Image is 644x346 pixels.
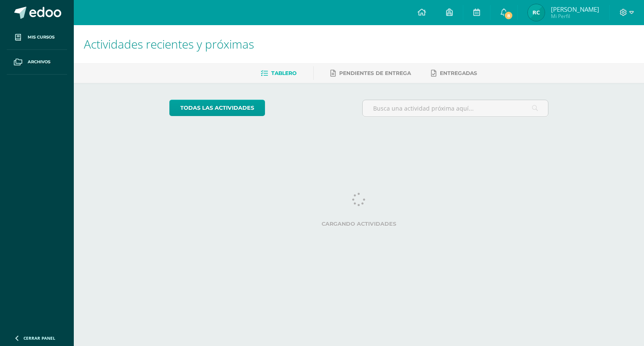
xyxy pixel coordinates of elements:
[504,11,513,20] span: 8
[440,70,477,76] span: Entregadas
[23,335,55,341] span: Cerrar panel
[363,100,548,116] input: Busca una actividad próxima aquí...
[7,25,67,50] a: Mis cursos
[84,36,254,52] span: Actividades recientes y próximas
[7,50,67,75] a: Archivos
[28,59,50,65] span: Archivos
[339,70,411,76] span: Pendientes de entrega
[271,70,296,76] span: Tablero
[169,221,549,227] label: Cargando actividades
[28,34,55,41] span: Mis cursos
[551,5,599,13] span: [PERSON_NAME]
[528,4,545,21] img: 26a00f5eb213dc1aa4cded5c7343e6cd.png
[330,67,411,80] a: Pendientes de entrega
[551,13,599,20] span: Mi Perfil
[261,67,296,80] a: Tablero
[431,67,477,80] a: Entregadas
[169,100,265,116] a: todas las Actividades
